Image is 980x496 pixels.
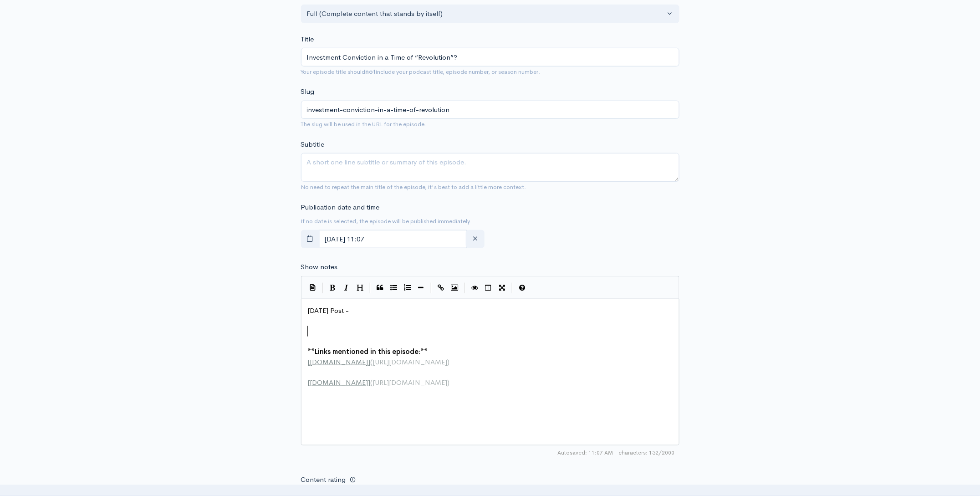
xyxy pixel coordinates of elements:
button: Quote [373,281,387,295]
span: ) [448,378,450,387]
button: Heading [353,281,367,295]
button: Insert Show Notes Template [306,281,320,294]
label: Subtitle [301,139,325,150]
span: ( [371,378,373,387]
span: [ [308,358,310,366]
span: ] [368,378,371,387]
label: Show notes [301,262,338,272]
i: | [370,283,371,293]
button: toggle [301,230,320,249]
span: ( [371,358,373,366]
span: 152/2000 [619,449,675,457]
input: title-of-episode [301,101,679,119]
label: Publication date and time [301,202,380,213]
button: Markdown Guide [516,281,529,295]
button: Insert Image [448,281,462,295]
i: | [512,283,513,293]
span: [DOMAIN_NAME] [310,358,368,366]
span: [URL][DOMAIN_NAME] [373,358,448,366]
i: | [464,283,465,293]
button: Toggle Side by Side [482,281,495,295]
button: clear [466,230,485,249]
small: If no date is selected, the episode will be published immediately. [301,217,472,225]
button: Italic [340,281,353,295]
label: Content rating [301,471,346,490]
span: Links mentioned in this episode: [315,347,421,356]
span: ) [448,358,450,366]
input: What is the episode's title? [301,48,679,66]
span: [ [308,378,310,387]
button: Full (Complete content that stands by itself) [301,5,679,23]
i: | [322,283,323,293]
span: [DATE] Post - [308,306,349,315]
button: Generic List [387,281,401,295]
button: Insert Horizontal Line [414,281,428,295]
button: Numbered List [401,281,414,295]
button: Toggle Fullscreen [495,281,509,295]
label: Slug [301,87,315,97]
button: Create Link [434,281,448,295]
span: [DOMAIN_NAME] [310,378,368,387]
small: No need to repeat the main title of the episode, it's best to add a little more context. [301,183,526,191]
strong: not [366,68,376,76]
small: The slug will be used in the URL for the episode. [301,120,427,128]
span: ] [368,358,371,366]
small: Your episode title should include your podcast title, episode number, or season number. [301,68,541,76]
i: | [431,283,432,293]
button: Toggle Preview [468,281,482,295]
button: Bold [326,281,340,295]
span: Autosaved: 11:07 AM [558,449,613,457]
label: Title [301,34,314,45]
span: [URL][DOMAIN_NAME] [373,378,448,387]
div: Full (Complete content that stands by itself) [307,9,665,19]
